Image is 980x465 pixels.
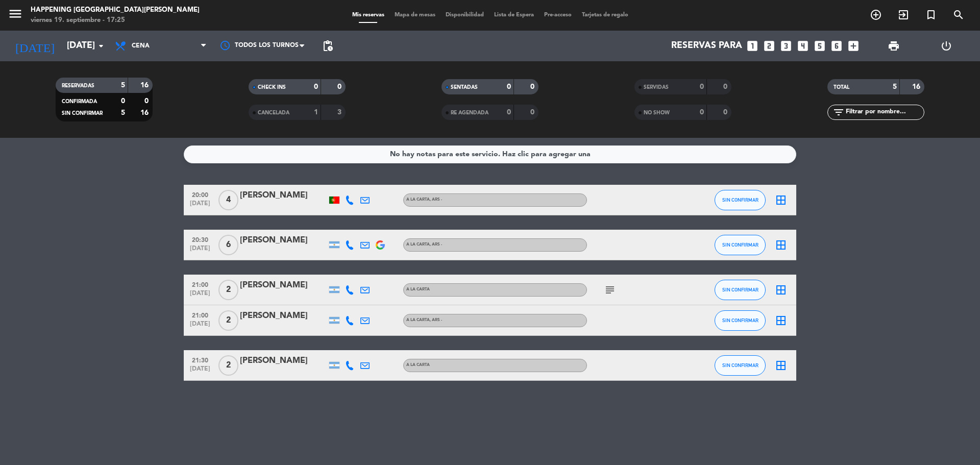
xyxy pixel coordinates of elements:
button: SIN CONFIRMAR [715,310,766,331]
strong: 0 [314,83,318,90]
strong: 0 [700,109,704,116]
span: CHECK INS [258,85,286,90]
span: [DATE] [187,290,213,302]
strong: 0 [530,109,536,116]
div: Happening [GEOGRAPHIC_DATA][PERSON_NAME] [31,5,200,15]
span: Mapa de mesas [389,12,440,18]
i: looks_4 [796,39,810,53]
span: 21:00 [187,278,213,290]
span: A LA CARTA [406,318,442,322]
span: print [888,40,900,52]
i: arrow_drop_down [95,40,107,52]
i: border_all [775,314,787,327]
i: subject [604,284,616,296]
div: [PERSON_NAME] [240,189,327,202]
strong: 5 [121,82,125,89]
input: Filtrar por nombre... [845,107,924,118]
strong: 3 [337,109,344,116]
div: viernes 19. septiembre - 17:25 [31,15,200,26]
span: RE AGENDADA [451,110,488,115]
span: 2 [218,355,238,376]
strong: 16 [912,83,922,90]
i: looks_5 [813,39,826,53]
span: SIN CONFIRMAR [62,111,103,116]
i: [DATE] [8,35,62,57]
span: Mis reservas [347,12,389,18]
div: [PERSON_NAME] [240,279,327,292]
strong: 0 [723,83,729,90]
span: , ARS - [430,318,442,322]
span: Pre-acceso [539,12,577,18]
span: A LA CARTA [406,363,430,367]
span: SIN CONFIRMAR [722,317,758,323]
span: Disponibilidad [440,12,489,18]
span: NO SHOW [644,110,670,115]
i: turned_in_not [925,9,937,21]
span: TOTAL [834,85,849,90]
span: CONFIRMADA [62,99,97,104]
strong: 5 [121,109,125,116]
i: border_all [775,284,787,296]
strong: 5 [893,83,897,90]
span: [DATE] [187,245,213,257]
span: 4 [218,190,238,210]
i: border_all [775,239,787,251]
img: google-logo.png [376,240,385,250]
span: pending_actions [322,40,334,52]
strong: 0 [700,83,704,90]
span: Cena [132,42,150,50]
span: 2 [218,310,238,331]
i: menu [8,6,23,21]
span: 6 [218,235,238,255]
span: A LA CARTA [406,287,430,291]
span: A LA CARTA [406,242,442,247]
div: No hay notas para este servicio. Haz clic para agregar una [390,149,591,160]
div: [PERSON_NAME] [240,354,327,368]
span: SIN CONFIRMAR [722,242,758,248]
div: [PERSON_NAME] [240,309,327,323]
i: border_all [775,194,787,206]
div: [PERSON_NAME] [240,234,327,247]
i: looks_6 [830,39,843,53]
strong: 0 [723,109,729,116]
span: [DATE] [187,200,213,212]
button: SIN CONFIRMAR [715,190,766,210]
span: 21:30 [187,354,213,365]
span: Lista de Espera [489,12,539,18]
button: SIN CONFIRMAR [715,280,766,300]
span: , ARS - [430,198,442,202]
i: add_circle_outline [870,9,882,21]
span: SENTADAS [451,85,478,90]
i: power_settings_new [940,40,952,52]
i: looks_two [763,39,776,53]
strong: 0 [530,83,536,90]
strong: 0 [144,97,151,105]
span: 21:00 [187,309,213,321]
span: SIN CONFIRMAR [722,287,758,292]
i: filter_list [832,106,845,118]
button: menu [8,6,23,25]
button: SIN CONFIRMAR [715,235,766,255]
i: looks_one [746,39,759,53]
strong: 0 [507,83,511,90]
strong: 0 [337,83,344,90]
span: Tarjetas de regalo [577,12,633,18]
i: add_box [847,39,860,53]
span: Reservas para [671,41,742,51]
span: 20:00 [187,188,213,200]
i: exit_to_app [897,9,910,21]
i: border_all [775,359,787,372]
span: 20:30 [187,233,213,245]
span: SIN CONFIRMAR [722,362,758,368]
span: SERVIDAS [644,85,669,90]
span: RESERVADAS [62,83,94,88]
i: looks_3 [779,39,793,53]
span: SIN CONFIRMAR [722,197,758,203]
span: [DATE] [187,365,213,377]
span: A LA CARTA [406,198,442,202]
button: SIN CONFIRMAR [715,355,766,376]
span: , ARS - [430,242,442,247]
strong: 16 [140,82,151,89]
span: CANCELADA [258,110,289,115]
div: LOG OUT [920,31,972,61]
